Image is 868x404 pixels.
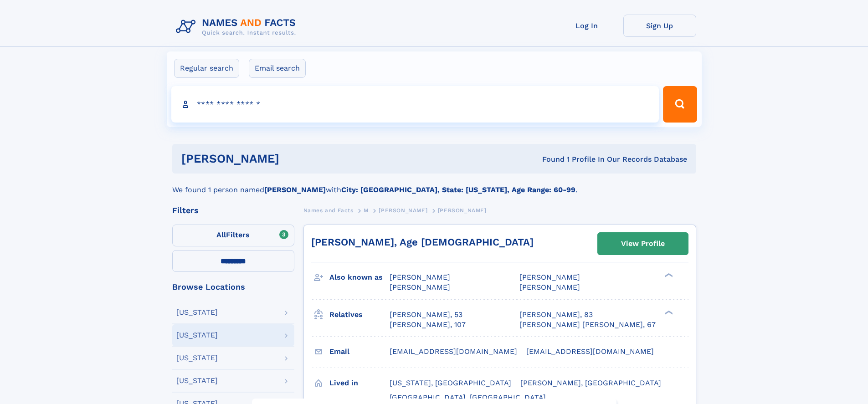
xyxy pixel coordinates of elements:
[411,154,687,164] div: Found 1 Profile In Our Records Database
[390,378,511,387] span: [US_STATE], [GEOGRAPHIC_DATA]
[390,320,466,330] a: [PERSON_NAME], 107
[176,354,218,362] div: [US_STATE]
[176,332,218,339] div: [US_STATE]
[550,15,623,37] a: Log In
[329,375,390,391] h3: Lived in
[329,344,390,359] h3: Email
[390,273,450,281] span: [PERSON_NAME]
[519,320,656,330] a: [PERSON_NAME] [PERSON_NAME], 67
[364,205,369,216] a: M
[519,310,593,320] a: [PERSON_NAME], 83
[171,86,659,123] input: search input
[598,233,688,255] a: View Profile
[172,225,294,246] label: Filters
[621,233,665,254] div: View Profile
[264,185,326,194] b: [PERSON_NAME]
[329,307,390,322] h3: Relatives
[249,59,306,78] label: Email search
[364,207,369,214] span: M
[663,309,673,315] div: ❯
[172,174,696,195] div: We found 1 person named with .
[526,347,654,356] span: [EMAIL_ADDRESS][DOMAIN_NAME]
[181,153,411,164] h1: [PERSON_NAME]
[663,272,673,278] div: ❯
[176,377,218,384] div: [US_STATE]
[379,205,427,216] a: [PERSON_NAME]
[176,309,218,316] div: [US_STATE]
[303,205,354,216] a: Names and Facts
[438,207,487,214] span: [PERSON_NAME]
[329,270,390,285] h3: Also known as
[311,236,534,248] a: [PERSON_NAME], Age [DEMOGRAPHIC_DATA]
[519,283,580,291] span: [PERSON_NAME]
[519,273,580,281] span: [PERSON_NAME]
[172,283,294,291] div: Browse Locations
[390,310,462,320] a: [PERSON_NAME], 53
[172,15,303,39] img: Logo Names and Facts
[341,185,575,194] b: City: [GEOGRAPHIC_DATA], State: [US_STATE], Age Range: 60-99
[379,207,427,214] span: [PERSON_NAME]
[663,86,697,123] button: Search Button
[623,15,696,37] a: Sign Up
[390,393,546,402] span: [GEOGRAPHIC_DATA], [GEOGRAPHIC_DATA]
[390,283,450,291] span: [PERSON_NAME]
[172,206,294,215] div: Filters
[390,347,517,356] span: [EMAIL_ADDRESS][DOMAIN_NAME]
[216,230,226,239] span: All
[174,59,239,78] label: Regular search
[520,378,661,387] span: [PERSON_NAME], [GEOGRAPHIC_DATA]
